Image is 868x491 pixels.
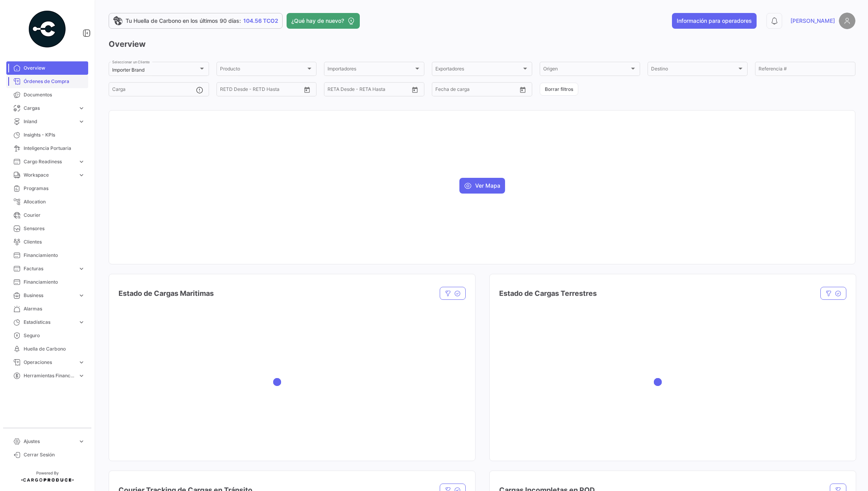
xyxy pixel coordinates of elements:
[24,131,85,138] span: Insights - KPIs
[24,438,75,445] span: Ajustes
[6,61,88,75] a: Overview
[24,198,85,205] span: Allocation
[118,288,214,299] h4: Estado de Cargas Maritimas
[6,222,88,235] a: Sensores
[78,359,85,366] span: expand_more
[78,438,85,445] span: expand_more
[672,13,757,29] button: Información para operadores
[24,372,75,379] span: Herramientas Financieras
[78,372,85,379] span: expand_more
[24,172,75,179] span: Workspace
[499,288,597,299] h4: Estado de Cargas Terrestres
[220,67,306,73] span: Producto
[24,185,85,192] span: Programas
[78,292,85,299] span: expand_more
[6,195,88,209] a: Allocation
[328,67,414,73] span: Importadores
[220,88,234,93] input: Desde
[6,235,88,249] a: Clientes
[78,319,85,326] span: expand_more
[24,65,85,72] span: Overview
[24,118,75,125] span: Inland
[78,158,85,165] span: expand_more
[435,67,522,73] span: Exportadores
[24,105,75,112] span: Cargas
[24,225,85,232] span: Sensores
[517,84,529,96] button: Open calendar
[6,88,88,102] a: Documentos
[24,292,75,299] span: Business
[109,39,855,50] h3: Overview
[6,302,88,316] a: Alarmas
[6,249,88,262] a: Financiamiento
[301,84,313,96] button: Open calendar
[435,88,450,93] input: Desde
[328,88,342,93] input: Desde
[459,178,505,194] button: Ver Mapa
[240,88,279,93] input: Hasta
[24,238,85,245] span: Clientes
[291,17,344,25] span: ¿Qué hay de nuevo?
[347,88,386,93] input: Hasta
[126,17,241,25] span: Tu Huella de Carbono en los últimos 90 días:
[24,451,85,458] span: Cerrar Sesión
[540,83,578,96] button: Borrar filtros
[24,305,85,312] span: Alarmas
[24,158,75,165] span: Cargo Readiness
[6,75,88,88] a: Órdenes de Compra
[24,78,85,85] span: Órdenes de Compra
[28,9,67,49] img: powered-by.png
[409,84,421,96] button: Open calendar
[24,265,75,272] span: Facturas
[24,212,85,219] span: Courier
[6,342,88,356] a: Huella de Carbono
[24,345,85,353] span: Huella de Carbono
[78,105,85,112] span: expand_more
[24,332,85,339] span: Seguro
[839,13,855,29] img: placeholder-user.png
[287,13,360,29] button: ¿Qué hay de nuevo?
[24,319,75,326] span: Estadísticas
[790,17,835,25] span: [PERSON_NAME]
[543,67,629,73] span: Origen
[243,17,278,25] span: 104.56 TCO2
[455,88,494,93] input: Hasta
[6,182,88,195] a: Programas
[78,118,85,125] span: expand_more
[24,359,75,366] span: Operaciones
[24,279,85,286] span: Financiamiento
[6,128,88,142] a: Insights - KPIs
[24,145,85,152] span: Inteligencia Portuaria
[6,275,88,289] a: Financiamiento
[6,142,88,155] a: Inteligencia Portuaria
[78,172,85,179] span: expand_more
[651,67,737,73] span: Destino
[112,67,144,73] mat-select-trigger: Importer Brand
[24,252,85,259] span: Financiamiento
[24,91,85,98] span: Documentos
[6,209,88,222] a: Courier
[6,329,88,342] a: Seguro
[78,265,85,272] span: expand_more
[109,13,283,29] a: Tu Huella de Carbono en los últimos 90 días:104.56 TCO2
